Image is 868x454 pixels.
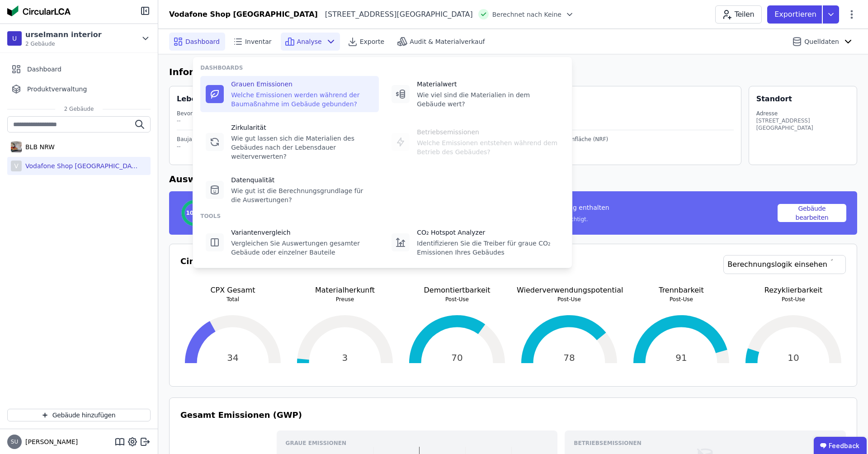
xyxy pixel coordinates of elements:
[180,409,846,421] h3: Gesamt Emissionen (GWP)
[245,37,272,46] span: Inventar
[169,172,857,186] h6: Auswertungen
[360,37,384,46] span: Exporte
[185,37,220,46] span: Dashboard
[200,64,565,71] div: DASHBOARDS
[186,209,203,217] span: 100%
[417,80,559,89] div: Materialwert
[405,285,509,296] p: Demontiertbarkeit
[231,175,373,184] div: Datenqualität
[177,117,250,124] div: --
[11,161,22,171] div: V
[410,37,485,46] span: Audit & Materialverkauf
[231,90,373,109] div: Welche Emissionen werden während der Baumaßnahme im Gebäude gebunden?
[756,94,792,104] div: Standort
[467,117,734,124] div: Einkaufszentrum, Verkaufsstätten
[546,136,609,143] div: Nettoraumfläche (NRF)
[177,110,250,117] div: Bevorstehende Maßnahme
[517,296,622,303] p: Post-Use
[22,437,78,446] span: [PERSON_NAME]
[180,285,285,296] p: CPX Gesamt
[467,94,741,104] div: Gebäudedaten
[11,439,18,445] span: SU
[417,228,559,237] div: CO₂ Hotspot Analyzer
[292,296,397,303] p: Preuse
[231,239,373,257] div: Vergleichen Sie Auswertungen gesamter Gebäude oder einzelner Bauteile
[492,10,561,19] span: Berechnet nach Keine
[417,90,559,109] div: Wie viel sind die Materialien in dem Gebäude wert?
[231,123,373,132] div: Zirkularität
[318,9,473,20] div: [STREET_ADDRESS][GEOGRAPHIC_DATA]
[756,117,849,132] div: [STREET_ADDRESS][GEOGRAPHIC_DATA]
[169,65,857,79] h6: Informationen zum Gebäude
[231,134,373,161] div: Wie gut lassen sich die Materialien des Gebäudes nach der Lebensdauer weiterverwerten?
[180,296,285,303] p: Total
[25,40,102,47] span: 2 Gebäude
[774,9,818,20] p: Exportieren
[55,105,103,113] span: 2 Gebäude
[405,296,509,303] p: Post-Use
[169,9,318,20] div: Vodafone Shop [GEOGRAPHIC_DATA]
[231,228,373,237] div: Variantenvergleich
[756,110,849,117] div: Adresse
[574,440,837,447] h3: Betriebsemissionen
[200,213,565,220] div: TOOLS
[467,110,734,117] div: Gebäudetyp
[297,37,322,46] span: Analyse
[177,94,231,104] div: Lebenszyklus
[629,285,734,296] p: Trennbarkeit
[286,440,549,447] h3: Graue Emissionen
[11,140,22,154] img: BLB NRW
[804,37,839,46] span: Quelldaten
[715,5,762,24] button: Teilen
[7,409,151,421] button: Gebäude hinzufügen
[7,5,71,16] img: Concular
[292,285,397,296] p: Materialherkunft
[629,296,734,303] p: Post-Use
[723,255,846,274] a: Berechnungslogik einsehen
[741,285,846,296] p: Rezyklierbarkeit
[177,136,446,143] div: Baujahr
[417,239,559,257] div: Identifizieren Sie die Treiber für graue CO₂ Emissionen Ihres Gebäudes
[231,80,373,89] div: Grauen Emissionen
[25,29,102,40] div: urselmann interior
[177,143,446,150] div: --
[180,255,346,285] h3: Circularity Performance Index (CPX)
[778,204,846,222] button: Gebäude bearbeiten
[22,161,139,170] div: Vodafone Shop [GEOGRAPHIC_DATA]
[27,85,87,94] span: Produktverwaltung
[231,186,373,204] div: Wie gut ist die Berechnungsgrundlage für die Auswertungen?
[741,296,846,303] p: Post-Use
[7,31,22,46] div: U
[517,285,622,296] p: Wiederverwendungspotential
[22,142,55,151] div: BLB NRW
[546,143,609,150] div: 261.36m²
[27,65,61,74] span: Dashboard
